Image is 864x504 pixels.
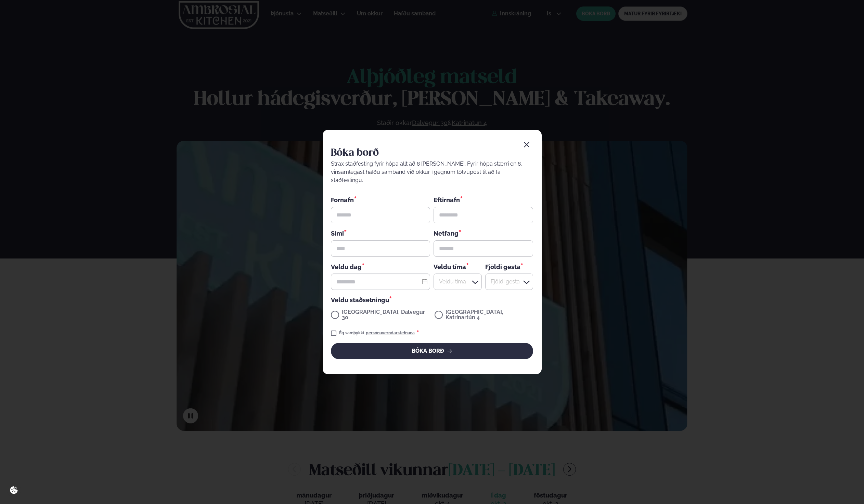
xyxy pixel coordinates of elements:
[331,295,533,304] div: Veldu staðsetningu
[331,195,430,204] div: Fornafn
[331,229,430,238] div: Sími
[434,262,481,271] div: Veldu tíma
[331,146,533,160] h2: Bóka borð
[485,262,533,271] div: Fjöldi gesta
[331,343,533,359] button: BÓKA BORÐ
[434,195,533,204] div: Eftirnafn
[331,262,430,271] div: Veldu dag
[7,483,21,497] a: Cookie settings
[434,229,533,238] div: Netfang
[331,160,533,184] div: Strax staðfesting fyrir hópa allt að 8 [PERSON_NAME]. Fyrir hópa stærri en 8, vinsamlegast hafðu ...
